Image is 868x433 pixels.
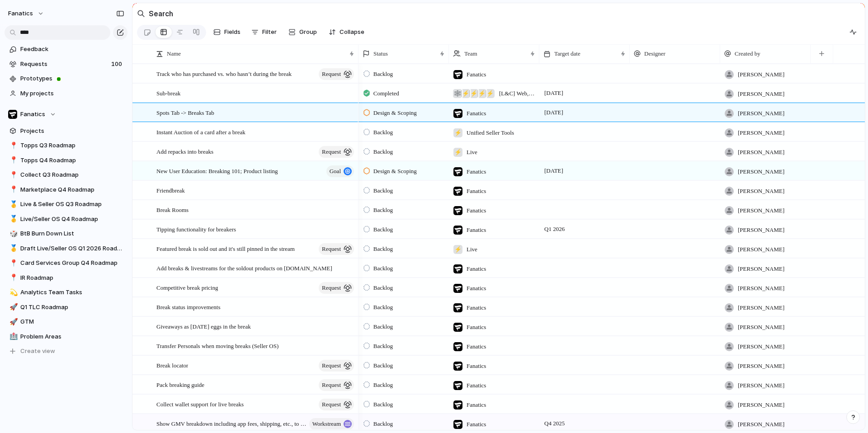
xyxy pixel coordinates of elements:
span: Problem Areas [20,332,124,341]
a: My projects [5,87,127,100]
button: Filter [248,25,280,39]
span: Analytics Team Tasks [20,288,124,297]
span: Competitive break pricing [156,282,218,292]
a: Prototypes [5,72,127,85]
button: 📍 [8,259,17,268]
span: Create view [20,347,55,356]
button: 📍 [8,141,17,150]
span: fanatics [8,9,33,18]
div: 📍Card Services Group Q4 Roadmap [5,256,127,270]
button: 🎲 [8,229,17,238]
button: 🚀 [8,303,17,312]
button: 🏥 [8,332,17,341]
span: Backlog [373,400,393,409]
span: Requests [20,60,108,69]
span: BtB Burn Down List [20,229,124,238]
button: 📍 [8,185,17,194]
button: Create view [5,344,127,358]
span: Marketplace Q4 Roadmap [20,185,124,194]
span: Collapse [340,28,364,37]
span: Sub-break [156,88,180,98]
div: 🎲 [9,229,16,239]
div: 🥇 [9,243,16,254]
button: request [319,379,354,391]
span: Fanatics [20,110,45,119]
span: Fanatics [467,420,486,429]
span: Fanatics [467,400,486,409]
a: 🥇Live/Seller OS Q4 Roadmap [5,212,127,226]
button: Group [284,25,321,39]
span: Filter [262,28,277,37]
a: 🚀GTM [5,315,127,329]
button: 🚀 [8,317,17,326]
a: 🎲BtB Burn Down List [5,227,127,240]
span: Prototypes [20,74,124,83]
span: IR Roadmap [20,273,124,282]
div: 🚀 [9,317,16,327]
button: Fanatics [5,108,127,121]
span: Projects [20,127,124,136]
a: 📍Marketplace Q4 Roadmap [5,183,127,197]
span: Spots Tab -> Breaks Tab [156,107,214,118]
span: Break status improvements [156,301,221,312]
button: request [319,399,354,410]
div: 🥇 [9,214,16,224]
div: 💫 [9,287,16,298]
div: 📍 [9,155,16,165]
div: 📍 [9,273,16,283]
span: Backlog [373,419,393,428]
span: 100 [111,60,124,69]
span: Pack breaking guide [156,379,204,390]
span: Draft Live/Seller OS Q1 2026 Roadmap [20,244,124,253]
div: 📍 [9,141,16,151]
button: fanatics [4,6,49,21]
a: 🚀Q1 TLC Roadmap [5,301,127,314]
div: 🏥Problem Areas [5,330,127,344]
button: 📍 [8,156,17,165]
span: Q4 2025 [542,418,567,429]
span: Collect wallet support for live breaks [156,399,244,409]
span: Instant Auction of a card after a break [156,127,245,137]
a: 📍Topps Q3 Roadmap [5,139,127,152]
span: Break locator [156,360,188,370]
div: 📍Collect Q3 Roadmap [5,168,127,182]
span: Friendbreak [156,185,185,195]
button: 🥇 [8,215,17,224]
span: workstream [312,418,341,430]
span: Group [299,28,317,37]
span: Topps Q3 Roadmap [20,141,124,150]
div: 🚀 [9,302,16,312]
span: Name [167,49,181,58]
a: 📍Topps Q4 Roadmap [5,154,127,167]
div: 🥇Live & Seller OS Q3 Roadmap [5,198,127,211]
span: [PERSON_NAME] [738,420,784,429]
div: 🥇Draft Live/Seller OS Q1 2026 Roadmap [5,242,127,255]
span: Giveaways as [DATE] eggs in the break [156,321,251,331]
a: Feedback [5,42,127,56]
a: 📍IR Roadmap [5,271,127,285]
button: 💫 [8,288,17,297]
a: Requests100 [5,57,127,71]
div: 🥇 [9,199,16,210]
a: Projects [5,124,127,138]
span: Q1 TLC Roadmap [20,303,124,312]
a: 💫Analytics Team Tasks [5,286,127,299]
span: Live & Seller OS Q3 Roadmap [20,200,124,209]
div: 📍 [9,258,16,268]
span: Feedback [20,45,124,54]
button: workstream [309,418,354,430]
span: Break Rooms [156,204,189,215]
h2: Search [149,8,173,19]
span: request [322,398,341,411]
span: Card Services Group Q4 Roadmap [20,259,124,268]
span: My projects [20,89,124,98]
button: 📍 [8,273,17,282]
button: 🥇 [8,200,17,209]
div: 🏥 [9,331,16,342]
